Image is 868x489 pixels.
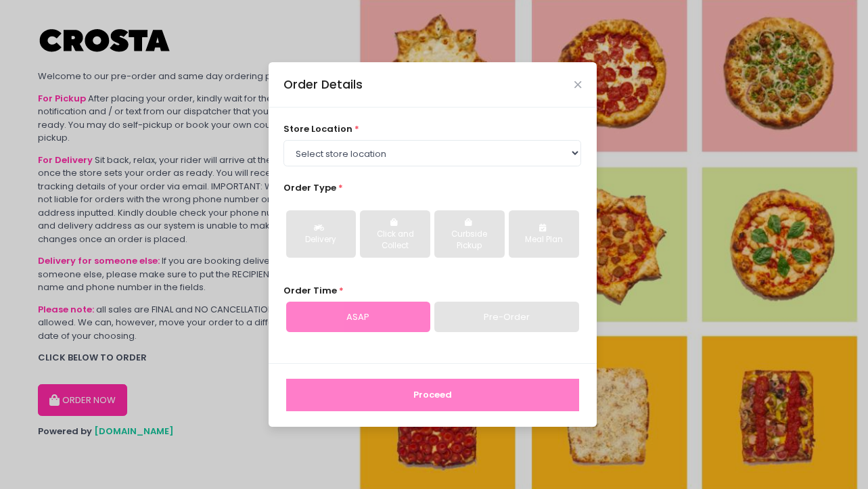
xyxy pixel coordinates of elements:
[369,229,420,252] div: Click and Collect
[283,181,336,194] span: Order Type
[444,229,495,252] div: Curbside Pickup
[286,210,356,258] button: Delivery
[509,210,578,258] button: Meal Plan
[574,81,581,88] button: Close
[296,234,346,246] div: Delivery
[360,210,430,258] button: Click and Collect
[286,379,579,411] button: Proceed
[283,76,363,93] div: Order Details
[518,234,569,246] div: Meal Plan
[283,284,337,297] span: Order Time
[434,210,504,258] button: Curbside Pickup
[283,122,352,135] span: store location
